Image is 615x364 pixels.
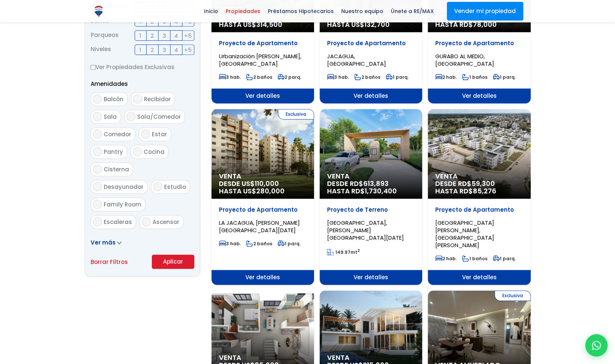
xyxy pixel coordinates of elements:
span: Ver detalles [428,88,530,103]
p: Proyecto de Apartamento [435,40,523,47]
span: Niveles [91,44,111,55]
span: 1 baños [462,74,487,80]
span: HASTA RD$ [435,21,523,28]
span: HASTA US$ [219,187,307,195]
span: Parqueos [91,30,119,41]
span: HASTA US$ [327,21,415,28]
span: 1 parq. [277,240,301,247]
span: 3 hab. [327,74,349,80]
span: +5 [184,45,192,55]
span: Ver detalles [320,270,422,285]
span: Venta [327,354,415,361]
label: Ver Propiedades Exclusivas [91,62,194,72]
input: Ver Propiedades Exclusivas [91,65,95,70]
p: Amenidades [91,79,194,88]
span: Estudio [164,183,186,191]
span: Sala [104,113,117,121]
span: 3 [163,31,166,40]
input: Balcón [93,94,102,103]
span: Venta [219,172,307,180]
button: Aplicar [152,255,194,269]
input: Desayunador [93,182,102,191]
span: 1 baños [462,255,487,262]
span: HASTA US$ [219,21,307,28]
span: Ver más [91,239,116,246]
input: Estudio [153,182,162,191]
img: Logo de REMAX [92,5,105,18]
span: Escaleras [104,218,132,226]
sup: 2 [357,248,360,253]
span: Ver detalles [428,270,530,285]
span: 280,000 [256,186,285,196]
span: Exclusiva [278,109,314,119]
span: Desayunador [104,183,144,191]
input: Sala [93,112,102,121]
span: Sala/Comedor [137,113,181,121]
span: 78,000 [473,20,497,29]
input: Recibidor [133,94,142,103]
a: Exclusiva Venta DESDE US$110,000 HASTA US$280,000 Proyecto de Apartamento LA JACAGUA, [PERSON_NAM... [211,109,314,285]
span: 4 [174,31,178,40]
span: 1 parq. [493,255,516,262]
a: Venta DESDE RD$613,893 HASTA RD$1,730,400 Proyecto de Terreno [GEOGRAPHIC_DATA], [PERSON_NAME][GE... [320,109,422,285]
span: Ver detalles [211,270,314,285]
span: DESDE RD$ [435,180,523,195]
span: +5 [184,31,192,40]
span: 2 baños [246,74,272,80]
span: 2 [151,45,154,55]
span: Únete a RE/MAX [387,6,437,17]
span: HASTA RD$ [435,187,523,195]
span: DESDE US$ [327,13,415,28]
span: 2 [151,31,154,40]
span: Préstamos Hipotecarios [264,6,338,17]
span: 1 [139,31,141,40]
span: 1 parq. [386,74,409,80]
span: Inicio [200,6,222,17]
input: Estar [141,130,150,139]
span: Exclusiva [495,290,531,301]
span: mt [327,249,360,255]
span: [GEOGRAPHIC_DATA], [PERSON_NAME][GEOGRAPHIC_DATA][DATE] [327,219,404,242]
span: 3 hab. [219,74,241,80]
span: Recibidor [144,95,171,103]
span: Ascensor [153,218,179,226]
span: 110,000 [255,179,279,188]
span: 1 [139,45,141,55]
span: Venta [327,172,415,180]
span: Ver detalles [320,88,422,103]
span: 59,300 [471,179,495,188]
span: Venta [435,172,523,180]
span: 3 [163,45,166,55]
span: HASTA RD$ [327,187,415,195]
span: 613,893 [363,179,389,188]
span: JACAGUA, [GEOGRAPHIC_DATA] [327,52,386,68]
input: Escaleras [93,217,102,226]
input: Cocina [133,147,142,156]
span: 2 parq. [277,74,301,80]
span: 314,500 [256,20,282,29]
span: 149.97 [335,249,351,255]
span: GURABO AL MEDIO, [GEOGRAPHIC_DATA] [435,52,494,68]
span: 1 parq. [493,74,516,80]
span: DESDE US$ [219,180,307,195]
p: Proyecto de Apartamento [327,40,415,47]
span: LA JACAGUA, [PERSON_NAME][GEOGRAPHIC_DATA][DATE] [219,219,300,234]
input: Family Room [93,200,102,209]
p: Proyecto de Terreno [327,206,415,214]
span: Cocina [144,148,164,156]
span: 2 hab. [435,74,457,80]
p: Proyecto de Apartamento [435,206,523,214]
span: DESDE RD$ [327,180,415,195]
input: Ascensor [142,217,151,226]
span: Estar [152,130,167,138]
span: 132,700 [364,20,390,29]
span: 2 baños [246,240,272,247]
span: [GEOGRAPHIC_DATA][PERSON_NAME], [GEOGRAPHIC_DATA][PERSON_NAME] [435,219,494,249]
a: Borrar Filtros [91,257,128,267]
span: DESDE RD$ [435,13,523,28]
p: Proyecto de Apartamento [219,206,307,214]
span: Family Room [104,200,141,208]
span: Nuestro equipo [338,6,387,17]
span: 85,276 [473,186,496,196]
span: 3 hab. [219,240,241,247]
